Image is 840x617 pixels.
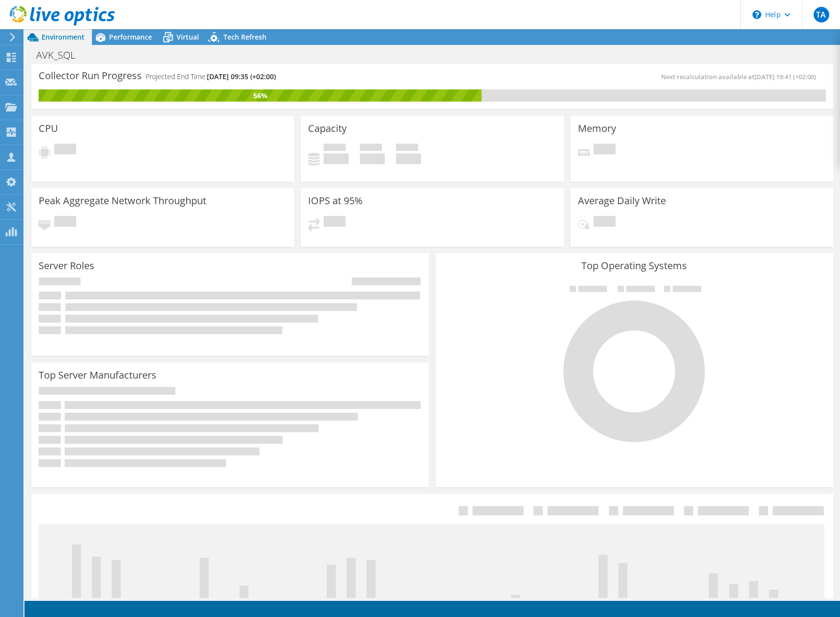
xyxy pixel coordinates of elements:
span: Virtual [177,32,199,42]
span: Pending [594,216,616,229]
h3: Top Operating Systems [443,260,826,271]
span: Used [324,144,346,153]
span: Total [396,144,418,153]
span: Pending [54,216,76,229]
span: Pending [594,144,616,157]
svg: \n [752,10,761,19]
span: [DATE] 09:35 (+02:00) [207,72,276,81]
h3: Server Roles [39,260,94,271]
span: Free [360,144,382,153]
h4: 0 GiB [324,153,349,164]
h4: 0 GiB [396,153,421,164]
h3: Capacity [308,123,347,134]
h1: AVK_SQL [32,50,90,61]
span: Performance [109,32,152,42]
h3: CPU [39,123,58,134]
div: 56% [39,90,482,101]
span: [DATE] 19:41 (+02:00) [754,72,816,81]
h3: Peak Aggregate Network Throughput [39,195,206,206]
h3: Average Daily Write [578,195,666,206]
h3: IOPS at 95% [308,195,363,206]
span: Tech Refresh [223,32,266,42]
h3: Memory [578,123,616,134]
h4: 0 GiB [360,153,385,164]
span: TA [814,7,829,22]
span: Pending [54,144,76,157]
span: Environment [42,32,85,42]
h4: Projected End Time: [146,71,276,82]
h3: Top Server Manufacturers [39,370,156,381]
span: Next recalculation available at [661,72,821,81]
span: Pending [324,216,346,229]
